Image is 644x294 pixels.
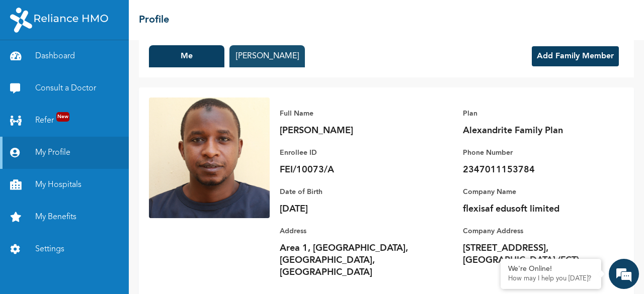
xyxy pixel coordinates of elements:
[280,203,421,215] p: [DATE]
[139,13,169,28] h2: Profile
[280,164,421,176] p: FEI/10073/A
[5,208,192,243] textarea: Type your message and hit 'Enter'
[463,108,604,120] p: Plan
[280,147,421,159] p: Enrollee ID
[508,275,594,283] p: How may I help you today?
[463,186,604,198] p: Company Name
[508,265,594,273] div: We're Online!
[280,108,421,120] p: Full Name
[280,242,421,278] p: Area 1, [GEOGRAPHIC_DATA], [GEOGRAPHIC_DATA], [GEOGRAPHIC_DATA]
[280,125,421,137] p: [PERSON_NAME]
[52,56,169,69] div: Chat with us now
[463,242,604,266] p: [STREET_ADDRESS], [GEOGRAPHIC_DATA] (FCT)
[149,97,270,218] img: Enrollee
[229,45,305,67] button: [PERSON_NAME]
[280,186,421,198] p: Date of Birth
[463,164,604,176] p: 2347011153784
[165,5,189,29] div: Minimize live chat window
[10,8,108,33] img: RelianceHMO's Logo
[56,112,69,122] span: New
[463,225,604,237] p: Company Address
[99,243,192,274] div: FAQs
[463,203,604,215] p: flexisaf edusoft limited
[532,46,619,66] button: Add Family Member
[19,50,41,75] img: d_794563401_company_1708531726252_794563401
[149,45,224,67] button: Me
[5,261,99,268] span: Conversation
[58,93,139,195] span: We're online!
[463,125,604,137] p: Alexandrite Family Plan
[463,147,604,159] p: Phone Number
[280,225,421,237] p: Address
